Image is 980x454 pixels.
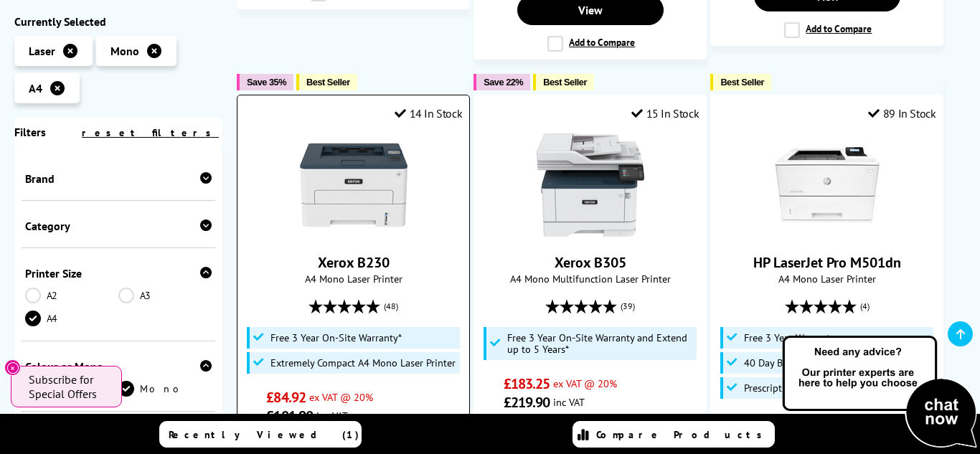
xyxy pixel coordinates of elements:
span: Compare Products [596,428,770,441]
span: Brand [25,171,212,186]
a: Xerox B305 [537,227,644,242]
div: Currently Selected [14,14,222,29]
span: Colour or Mono [25,359,212,374]
span: A4 Mono Laser Printer [718,272,936,285]
span: Save 22% [484,77,523,88]
span: ex VAT @ 20% [309,390,373,404]
img: HP LaserJet Pro M501dn [773,131,881,239]
span: £219.90 [504,393,550,412]
a: Recently Viewed (1) [159,421,362,448]
button: Best Seller [533,74,594,90]
span: £183.25 [504,374,550,393]
a: reset filters [82,126,219,139]
span: Free 3 Year On-Site Warranty* [270,332,402,344]
img: Open Live Chat window [779,334,980,451]
button: Best Seller [296,74,357,90]
label: Add to Compare [547,36,635,52]
span: £84.92 [266,388,306,407]
span: A4 Mono Multifunction Laser Printer [481,272,699,285]
span: Subscribe for Special Offers [29,372,108,401]
span: Printer Size [25,266,212,280]
img: Xerox B230 [300,131,407,239]
a: A3 [118,288,212,303]
span: Free 3 Year On-Site Warranty and Extend up to 5 Years* [507,332,693,355]
a: HP LaserJet Pro M501dn [773,227,881,242]
span: Prescription Printing Enabled [744,382,873,394]
a: Xerox B305 [555,253,626,272]
span: A4 [29,81,42,95]
span: (39) [621,293,635,320]
div: 89 In Stock [868,106,936,120]
span: Category [25,219,212,233]
span: inc VAT [553,395,585,409]
span: Save 35% [247,77,286,88]
div: 14 In Stock [395,106,462,120]
button: Save 35% [237,74,293,90]
span: ex VAT @ 20% [553,377,617,390]
span: inc VAT [316,409,348,422]
a: Compare Products [573,421,775,448]
span: Best Seller [543,77,587,88]
span: A4 Mono Laser Printer [245,272,462,285]
span: Extremely Compact A4 Mono Laser Printer [270,357,456,369]
a: Xerox B230 [318,253,390,272]
img: Xerox B305 [537,131,644,239]
span: Mono [110,44,139,58]
label: Add to Compare [784,22,872,38]
div: 15 In Stock [631,106,699,120]
span: (48) [384,293,398,320]
span: Laser [29,44,55,58]
a: A4 [25,311,118,326]
span: £101.90 [266,407,313,425]
span: (4) [860,293,870,320]
button: Save 22% [473,74,530,90]
a: A2 [25,288,118,303]
span: Filters [14,125,46,139]
a: HP LaserJet Pro M501dn [753,253,901,272]
span: Recently Viewed (1) [169,428,359,441]
span: 40 Day Buy & Try Offer [744,357,845,369]
span: Best Seller [306,77,350,88]
span: £295.00 [740,413,787,432]
a: Xerox B230 [300,227,407,242]
a: Mono [118,381,212,397]
button: Best Seller [710,74,771,90]
button: Close [4,359,21,376]
span: Free 3 Year Warranty [744,332,835,344]
span: Best Seller [720,77,764,88]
